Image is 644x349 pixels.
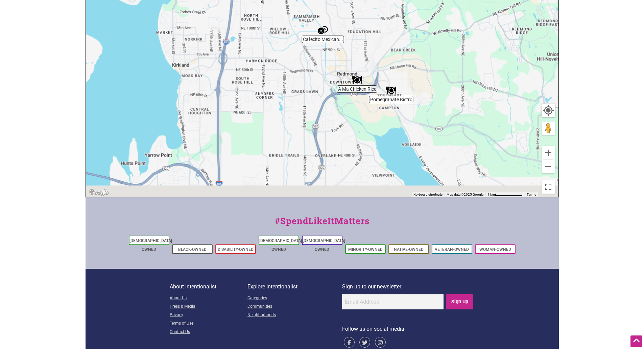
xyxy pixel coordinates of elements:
a: Categories [247,294,342,303]
button: Map Scale: 1 km per 78 pixels [485,192,525,197]
a: Terms of Use [170,320,247,328]
div: A Ma Chicken Rice [352,75,362,85]
a: Open this area in Google Maps (opens a new window) [88,188,110,197]
a: About Us [170,294,247,303]
a: Privacy [170,311,247,320]
button: Zoom in [542,146,555,159]
a: Contact Us [170,328,247,336]
p: Sign up to our newsletter [342,282,474,291]
a: Black-Owned [178,247,207,252]
div: Scroll Back to Top [630,335,642,347]
button: Your Location [542,104,555,117]
button: Zoom out [542,160,555,173]
button: Toggle fullscreen view [541,179,556,194]
button: Keyboard shortcuts [413,192,443,197]
a: [DEMOGRAPHIC_DATA]-Owned [129,238,173,252]
a: Press & Media [170,303,247,311]
p: Follow us on social media [342,325,474,333]
input: Sign Up [446,294,473,309]
a: Minority-Owned [348,247,383,252]
span: Map data ©2025 Google [447,193,483,196]
div: Cafecito Mexican Bakery [318,25,328,35]
a: Communities [247,303,342,311]
a: [DEMOGRAPHIC_DATA]-Owned [259,238,303,252]
a: Disability-Owned [218,247,254,252]
button: Drag Pegman onto the map to open Street View [542,122,555,135]
a: Veteran-Owned [435,247,469,252]
div: #SpendLikeItMatters [86,214,559,234]
img: Google [88,188,110,197]
a: [DEMOGRAPHIC_DATA]-Owned [303,238,347,252]
p: Explore Intentionalist [247,282,342,291]
input: Email Address [342,294,444,309]
span: 1 km [487,193,495,196]
p: About Intentionalist [170,282,247,291]
div: Pomegranate Bistro [386,85,396,95]
a: Woman-Owned [479,247,511,252]
a: Neighborhoods [247,311,342,320]
a: Native-Owned [394,247,424,252]
a: Terms [527,193,536,196]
